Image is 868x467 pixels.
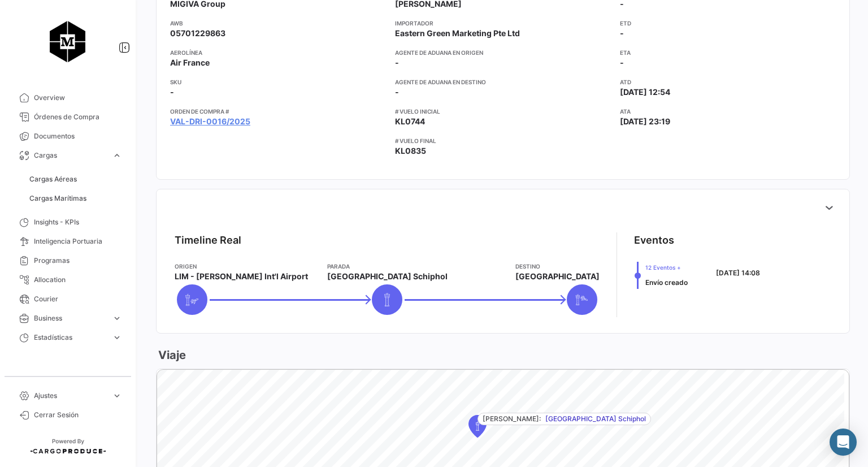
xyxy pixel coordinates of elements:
[9,270,127,289] a: Allocation
[175,271,308,282] span: LIM - [PERSON_NAME] Int'l Airport
[395,136,611,145] app-card-info-title: # vuelo final
[830,429,857,456] div: Abrir Intercom Messenger
[170,19,386,28] app-card-info-title: AWB
[112,332,122,343] span: expand_more
[34,256,122,266] span: Programas
[175,232,241,248] div: Timeline Real
[34,332,107,343] span: Estadísticas
[25,171,127,188] a: Cargas Aéreas
[170,107,386,116] app-card-info-title: Orden de Compra #
[716,269,760,277] span: [DATE] 14:08
[112,313,122,323] span: expand_more
[645,278,688,287] span: Envío creado
[170,116,250,127] a: VAL-DRI-0016/2025
[645,263,688,272] span: 12 Eventos +
[9,107,127,127] a: Órdenes de Compra
[34,93,122,103] span: Overview
[40,14,96,70] img: migiva.png
[34,275,122,285] span: Allocation
[620,57,624,68] span: -
[34,112,122,122] span: Órdenes de Compra
[9,213,127,232] a: Insights - KPIs
[34,294,122,304] span: Courier
[34,131,122,141] span: Documentos
[175,262,308,271] app-card-info-title: Origen
[327,262,448,271] app-card-info-title: Parada
[395,28,520,39] span: Eastern Green Marketing Pte Ltd
[327,271,448,282] span: [GEOGRAPHIC_DATA] Schiphol
[395,48,611,57] app-card-info-title: Agente de Aduana en Origen
[620,19,836,28] app-card-info-title: ETD
[620,28,624,39] span: -
[9,88,127,107] a: Overview
[34,150,107,161] span: Cargas
[34,313,107,323] span: Business
[170,28,225,39] span: 05701229863
[9,232,127,251] a: Inteligencia Portuaria
[634,232,674,248] div: Eventos
[170,48,386,57] app-card-info-title: Aerolínea
[29,174,77,184] span: Cargas Aéreas
[29,193,86,204] span: Cargas Marítimas
[34,391,107,401] span: Ajustes
[515,262,600,271] app-card-info-title: Destino
[170,57,210,68] span: Air France
[9,127,127,146] a: Documentos
[620,87,670,98] span: [DATE] 12:54
[9,251,127,270] a: Programas
[515,271,600,282] span: [GEOGRAPHIC_DATA]
[34,217,122,227] span: Insights - KPIs
[170,77,386,87] app-card-info-title: SKU
[483,414,541,424] span: [PERSON_NAME]:
[395,87,399,98] span: -
[395,57,399,68] span: -
[545,414,646,424] span: [GEOGRAPHIC_DATA] Schiphol
[395,19,611,28] app-card-info-title: Importador
[395,107,611,116] app-card-info-title: # vuelo inicial
[9,289,127,309] a: Courier
[34,236,122,247] span: Inteligencia Portuaria
[395,145,426,157] span: KL0835
[112,391,122,401] span: expand_more
[34,410,122,420] span: Cerrar Sesión
[112,150,122,161] span: expand_more
[620,116,670,127] span: [DATE] 23:19
[620,77,836,87] app-card-info-title: ATD
[156,347,186,363] h3: Viaje
[468,415,487,438] div: Map marker
[25,190,127,207] a: Cargas Marítimas
[620,48,836,57] app-card-info-title: ETA
[620,107,836,116] app-card-info-title: ATA
[395,116,425,127] span: KL0744
[170,87,174,98] span: -
[395,77,611,87] app-card-info-title: Agente de Aduana en Destino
